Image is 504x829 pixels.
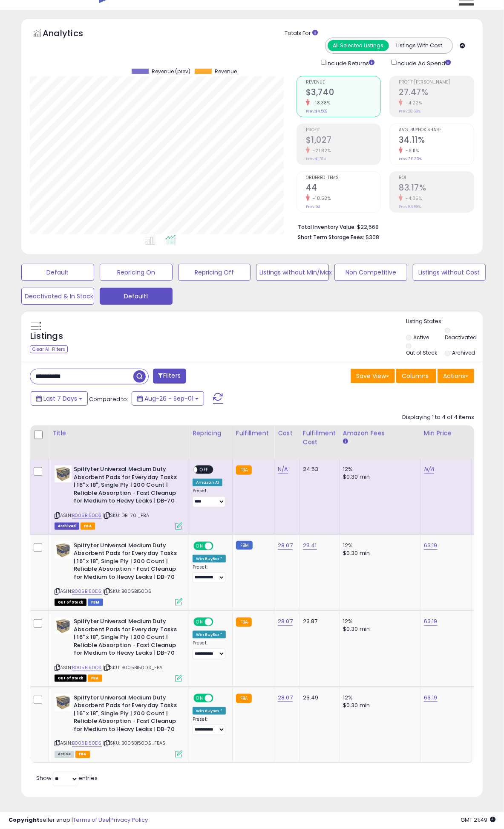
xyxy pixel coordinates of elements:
span: ON [194,694,205,702]
span: | SKU: B005BI50DS_FBA [103,664,163,671]
b: Spilfyter Universal Medium Duty Absorbent Pads for Everyday Tasks | 16" x 18", Single Ply | 200 C... [74,694,177,736]
small: FBM [236,541,253,550]
span: Compared to: [89,395,128,403]
label: Deactivated [445,334,477,341]
span: FBM [88,599,103,606]
div: Fulfillment [236,429,271,438]
label: Out of Stock [406,349,437,356]
span: | SKU: DB-70I_FBA [103,512,149,519]
div: Min Price [424,429,468,438]
a: 63.19 [424,617,438,626]
small: FBA [236,465,252,475]
div: Include Returns [314,58,385,67]
button: Deactivated & In Stock [21,288,94,305]
div: $0.30 min [343,473,414,481]
small: -18.52% [310,195,331,202]
div: Preset: [193,640,226,659]
div: Repricing [193,429,229,438]
div: Displaying 1 to 4 of 4 items [402,413,474,422]
small: -4.22% [403,100,422,106]
small: Prev: 36.33% [399,156,422,162]
p: Listing States: [406,318,483,326]
div: Include Ad Spend [385,58,465,67]
div: 23.87 [303,618,333,625]
small: Amazon Fees. [343,438,348,445]
div: Cost [278,429,296,438]
span: Profit [PERSON_NAME] [399,80,474,85]
span: $308 [366,233,379,241]
h2: $3,740 [306,87,381,99]
small: -6.11% [403,147,419,154]
small: FBA [236,618,252,627]
button: Repricing On [100,264,173,281]
div: Preset: [193,716,226,736]
li: $22,568 [298,221,468,231]
small: FBA [236,694,252,703]
a: N/A [278,465,288,474]
div: 23.49 [303,694,333,702]
span: OFF [212,694,226,702]
div: Clear All Filters [30,345,68,353]
div: Totals For [285,29,476,38]
span: All listings currently available for purchase on Amazon [55,751,74,758]
a: 63.19 [424,693,438,702]
h2: $1,027 [306,135,381,147]
span: FBA [75,751,90,758]
span: All listings that are currently out of stock and unavailable for purchase on Amazon [55,599,86,606]
b: Spilfyter Universal Medium Duty Absorbent Pads for Everyday Tasks | 16" x 18", Single Ply | 200 C... [74,618,177,659]
a: 28.07 [278,617,293,626]
button: Last 7 Days [31,391,88,406]
div: Win BuyBox * [193,707,226,715]
img: 41q88s8YL-L._SL40_.jpg [55,542,72,559]
small: -21.82% [310,147,331,154]
div: 12% [343,694,414,702]
button: All Selected Listings [328,40,389,51]
h5: Analytics [43,27,100,41]
button: Listings without Min/Max [256,264,329,281]
small: Prev: $1,314 [306,156,326,162]
span: | SKU: B005BI50DS_FBAS [103,740,166,747]
small: -18.38% [310,100,331,106]
b: Total Inventory Value: [298,223,356,231]
b: Spilfyter Universal Medium Duty Absorbent Pads for Everyday Tasks | 16" x 18", Single Ply | 200 C... [74,465,177,507]
button: Save View [351,369,395,383]
b: Spilfyter Universal Medium Duty Absorbent Pads for Everyday Tasks | 16" x 18", Single Ply | 200 C... [74,542,177,583]
div: ASIN: [55,465,182,529]
div: Win BuyBox * [193,631,226,638]
div: Preset: [193,564,226,583]
span: FBA [88,675,102,682]
a: B005BI50DS [72,588,102,595]
h2: 27.47% [399,87,474,99]
a: N/A [424,465,434,474]
span: Last 7 Days [43,394,77,403]
img: 41q88s8YL-L._SL40_.jpg [55,465,72,482]
a: Terms of Use [73,816,109,824]
a: B005BI50DS [72,512,102,519]
div: 24.53 [303,465,333,473]
span: OFF [212,542,226,549]
div: Amazon Fees [343,429,417,438]
h2: 34.11% [399,135,474,147]
div: ASIN: [55,618,182,681]
div: 12% [343,618,414,625]
span: 2025-09-9 21:49 GMT [461,816,495,824]
button: Actions [438,369,474,383]
small: Prev: 54 [306,204,320,209]
span: Ordered Items [306,176,381,180]
span: All listings that are currently out of stock and unavailable for purchase on Amazon [55,675,86,682]
div: Amazon AI [193,479,222,486]
button: Repricing Off [178,264,251,281]
span: | SKU: B005BI50DS [103,588,151,595]
a: B005BI50DS [72,664,102,671]
span: OFF [212,618,226,626]
div: 12% [343,542,414,549]
div: Title [52,429,185,438]
div: $0.30 min [343,549,414,557]
span: FBA [81,523,95,530]
button: Default1 [100,288,173,305]
span: Revenue [306,80,381,85]
div: seller snap | | [9,817,148,825]
button: Listings With Cost [389,40,450,51]
span: Avg. Buybox Share [399,128,474,133]
a: 63.19 [424,541,438,550]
